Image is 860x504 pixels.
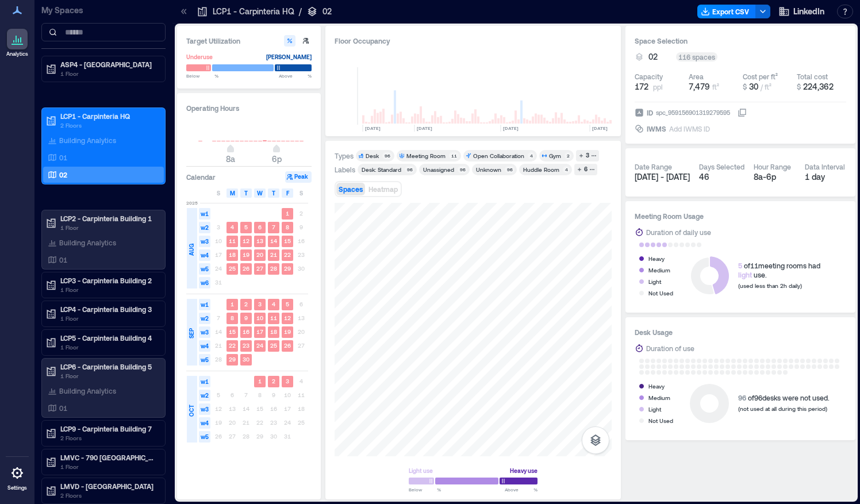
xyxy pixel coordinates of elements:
[266,51,312,63] div: [PERSON_NAME]
[229,251,236,258] text: 18
[60,482,157,491] p: LMVD - [GEOGRAPHIC_DATA]
[647,107,653,118] span: ID
[574,164,597,175] button: 6
[286,301,289,307] text: 5
[775,2,828,21] button: LinkedIn
[406,152,446,160] div: Meeting Room
[335,165,355,174] div: Labels
[270,342,277,349] text: 25
[300,188,303,198] span: S
[423,166,454,174] div: Unassigned
[231,301,234,307] text: 1
[199,299,210,310] span: w1
[409,465,433,476] div: Light use
[229,328,236,335] text: 15
[284,265,291,272] text: 29
[60,491,157,500] p: 2 Floors
[186,35,312,47] h3: Target Utilization
[258,301,262,307] text: 3
[187,244,196,256] span: AUG
[648,264,670,276] div: Medium
[187,328,196,338] span: SEP
[648,287,673,299] div: Not Used
[60,121,157,130] p: 2 Floors
[59,386,116,395] p: Building Analytics
[738,261,820,279] div: of 11 meeting rooms had use.
[382,152,392,159] div: 96
[226,154,235,164] span: 8a
[565,152,571,159] div: 2
[6,51,28,57] p: Analytics
[676,52,717,61] div: 116 spaces
[3,25,32,61] a: Analytics
[7,484,27,491] p: Settings
[286,224,289,230] text: 8
[199,249,210,261] span: w4
[59,170,67,179] p: 02
[41,5,166,16] p: My Spaces
[186,51,213,63] div: Underuse
[635,72,663,81] div: Capacity
[243,237,249,244] text: 12
[244,301,248,307] text: 2
[299,6,302,17] p: /
[229,237,236,244] text: 11
[647,123,666,134] span: IWMS
[270,328,277,335] text: 18
[272,378,275,384] text: 2
[243,328,249,335] text: 16
[689,82,710,91] span: 7,479
[699,171,744,183] div: 46
[576,150,599,161] button: 3
[582,164,589,175] div: 6
[754,162,791,171] div: Hour Range
[60,285,157,294] p: 1 Floor
[244,188,248,198] span: T
[229,342,236,349] text: 22
[256,251,263,258] text: 20
[60,69,157,78] p: 1 Floor
[256,237,263,244] text: 13
[648,403,661,415] div: Light
[60,214,157,223] p: LCP2 - Carpinteria Building 1
[187,405,196,417] span: OCT
[365,125,381,131] text: [DATE]
[60,314,157,323] p: 1 Floor
[270,314,277,321] text: 11
[199,340,210,352] span: w4
[738,394,746,402] span: 96
[584,151,591,161] div: 3
[592,125,608,131] text: [DATE]
[738,393,830,402] div: of 96 desks were not used.
[258,378,262,384] text: 1
[60,60,157,69] p: ASP4 - [GEOGRAPHIC_DATA]
[199,313,210,324] span: w2
[743,81,792,93] button: $ 30 / ft²
[231,314,234,321] text: 8
[243,356,249,363] text: 30
[270,251,277,258] text: 21
[270,265,277,272] text: 28
[738,405,827,412] span: (not used at all during this period)
[186,171,216,183] h3: Calendar
[668,123,711,134] div: Add IWMS ID
[270,237,277,244] text: 14
[635,172,690,182] span: [DATE] - [DATE]
[699,162,744,171] div: Days Selected
[738,282,802,289] span: (used less than 2h daily)
[60,223,157,232] p: 1 Floor
[805,162,845,171] div: Data Interval
[797,72,828,81] div: Total cost
[256,342,263,349] text: 24
[257,188,263,198] span: W
[199,208,210,220] span: w1
[648,253,665,264] div: Heavy
[60,362,157,371] p: LCP6 - Carpinteria Building 5
[712,83,719,91] span: ft²
[648,51,671,63] button: 02
[648,380,665,392] div: Heavy
[243,251,249,258] text: 19
[366,183,400,195] button: Heatmap
[230,188,235,198] span: M
[505,486,537,493] span: Above %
